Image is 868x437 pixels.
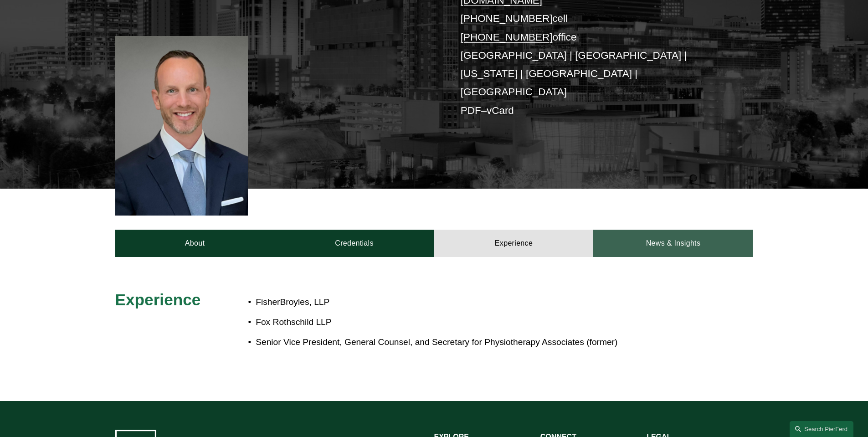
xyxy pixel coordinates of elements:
[256,334,673,350] p: Senior Vice President, General Counsel, and Secretary for Physiotherapy Associates (former)
[593,230,753,257] a: News & Insights
[256,314,673,330] p: Fox Rothschild LLP
[115,230,275,257] a: About
[461,105,481,116] a: PDF
[256,294,673,310] p: FisherBroyles, LLP
[487,105,514,116] a: vCard
[275,230,434,257] a: Credentials
[790,421,853,437] a: Search this site
[434,230,594,257] a: Experience
[461,13,553,24] a: [PHONE_NUMBER]
[115,291,201,308] span: Experience
[461,31,553,43] a: [PHONE_NUMBER]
